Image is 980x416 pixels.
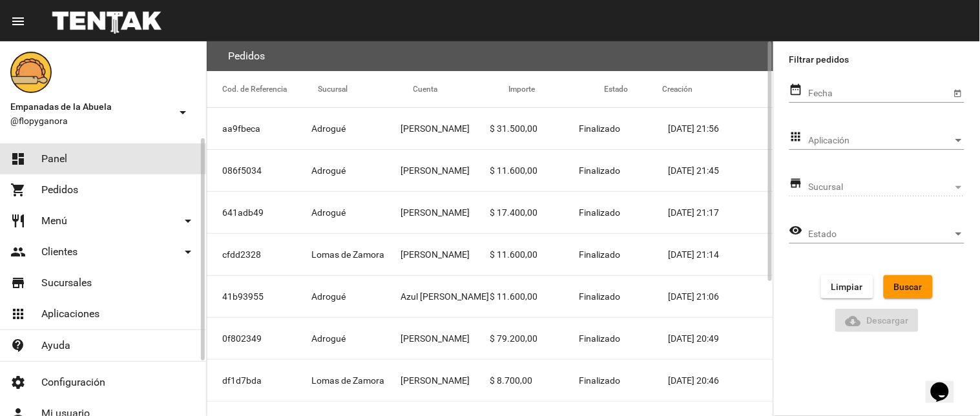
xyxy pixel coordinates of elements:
mat-cell: [DATE] 21:17 [669,192,773,233]
span: Finalizado [579,332,621,345]
button: Buscar [884,275,933,298]
span: Sucursal [809,182,953,192]
mat-cell: [PERSON_NAME] [401,108,490,149]
mat-select: Sucursal [809,182,964,192]
mat-icon: Descargar Reporte [846,313,861,329]
span: Empanadas de la Abuela [10,99,170,114]
button: Limpiar [821,275,873,298]
span: Lomas de Zamora [311,248,384,261]
mat-icon: arrow_drop_down [180,244,196,260]
span: Lomas de Zamora [311,374,384,387]
span: Aplicación [809,136,953,146]
mat-icon: restaurant [10,213,26,229]
span: Finalizado [579,290,621,303]
mat-icon: store [789,176,803,191]
mat-cell: [PERSON_NAME] [401,318,490,359]
input: Fecha [809,88,951,99]
span: Menú [41,214,67,227]
span: Limpiar [831,282,863,292]
span: Pedidos [41,183,78,196]
mat-cell: aa9fbeca [207,108,311,149]
mat-icon: date_range [789,82,803,98]
mat-icon: contact_support [10,338,26,353]
mat-icon: dashboard [10,151,26,167]
span: Finalizado [579,374,621,387]
mat-icon: visibility [789,223,803,238]
span: Sucursales [41,276,92,289]
mat-cell: 641adb49 [207,192,311,233]
h3: Pedidos [228,47,265,65]
mat-icon: arrow_drop_down [180,213,196,229]
button: Descargar ReporteDescargar [835,309,919,332]
mat-cell: $ 79.200,00 [490,318,579,359]
mat-cell: 41b93955 [207,276,311,317]
mat-cell: [DATE] 21:14 [669,234,773,275]
mat-cell: $ 11.600,00 [490,150,579,191]
mat-header-cell: Cod. de Referencia [207,71,318,107]
span: Descargar [846,315,909,326]
span: Finalizado [579,248,621,261]
span: Clientes [41,245,78,258]
mat-cell: [DATE] 21:45 [669,150,773,191]
mat-cell: $ 17.400,00 [490,192,579,233]
mat-cell: [DATE] 20:46 [669,360,773,401]
iframe: chat widget [926,364,967,403]
img: f0136945-ed32-4f7c-91e3-a375bc4bb2c5.png [10,52,52,93]
mat-cell: Azul [PERSON_NAME] [401,276,490,317]
mat-icon: apps [10,306,26,322]
span: Finalizado [579,164,621,177]
span: Adrogué [311,290,346,303]
mat-cell: $ 8.700,00 [490,360,579,401]
span: Estado [809,229,953,240]
mat-header-cell: Creación [662,71,773,107]
label: Filtrar pedidos [789,52,964,67]
mat-cell: [PERSON_NAME] [401,360,490,401]
mat-cell: [PERSON_NAME] [401,150,490,191]
span: Adrogué [311,164,346,177]
mat-header-cell: Estado [604,71,662,107]
mat-header-cell: Sucursal [318,71,413,107]
mat-cell: $ 11.600,00 [490,234,579,275]
mat-icon: people [10,244,26,260]
mat-cell: df1d7bda [207,360,311,401]
span: Adrogué [311,332,346,345]
mat-header-cell: Cuenta [413,71,509,107]
mat-icon: menu [10,14,26,29]
mat-cell: $ 11.600,00 [490,276,579,317]
span: @flopyganora [10,114,170,127]
button: Open calendar [951,86,964,99]
mat-header-cell: Importe [508,71,604,107]
flou-section-header: Pedidos [207,41,773,71]
span: Finalizado [579,206,621,219]
span: Adrogué [311,122,346,135]
mat-cell: 0f802349 [207,318,311,359]
span: Panel [41,152,67,165]
mat-cell: [PERSON_NAME] [401,234,490,275]
mat-cell: [DATE] 21:06 [669,276,773,317]
mat-icon: store [10,275,26,291]
mat-icon: settings [10,375,26,390]
mat-select: Aplicación [809,136,964,146]
span: Adrogué [311,206,346,219]
mat-icon: arrow_drop_down [175,105,191,120]
span: Configuración [41,376,105,389]
mat-select: Estado [809,229,964,240]
mat-cell: [PERSON_NAME] [401,192,490,233]
mat-icon: shopping_cart [10,182,26,198]
span: Ayuda [41,339,70,352]
mat-cell: $ 31.500,00 [490,108,579,149]
mat-cell: [DATE] 21:56 [669,108,773,149]
mat-cell: cfdd2328 [207,234,311,275]
mat-cell: 086f5034 [207,150,311,191]
mat-cell: [DATE] 20:49 [669,318,773,359]
span: Finalizado [579,122,621,135]
mat-icon: apps [789,129,803,145]
span: Aplicaciones [41,307,99,320]
span: Buscar [894,282,923,292]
